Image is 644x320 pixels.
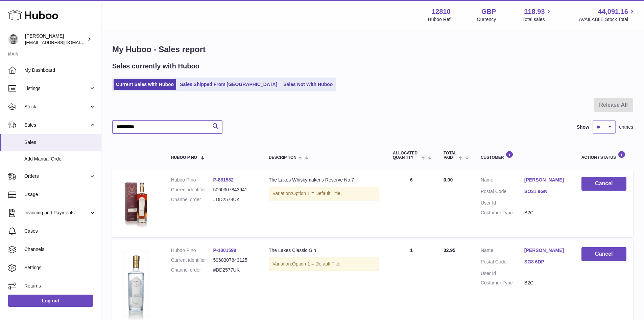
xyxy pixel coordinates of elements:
[25,40,99,45] span: [EMAIL_ADDRESS][DOMAIN_NAME]
[213,177,234,183] a: P-881582
[171,177,213,183] dt: Huboo P no
[24,210,89,216] span: Invoicing and Payments
[522,7,552,23] a: 118.93 Total sales
[24,156,96,162] span: Add Manual Order
[269,187,379,200] div: Variation:
[292,191,342,196] span: Option 1 = Default Title;
[444,177,453,183] span: 0.00
[8,34,18,44] img: internalAdmin-12810@internal.huboo.com
[24,122,89,128] span: Sales
[481,210,524,216] dt: Customer Type
[524,259,568,265] a: SG8 6DP
[177,79,280,90] a: Sales Shipped From [GEOGRAPHIC_DATA]
[444,151,457,160] span: Total paid
[213,196,255,203] dd: #DD2578UK
[171,247,213,254] dt: Huboo P no
[112,62,199,71] h2: Sales currently with Huboo
[24,67,96,73] span: My Dashboard
[213,257,255,263] dd: 5060307843125
[428,16,451,23] div: Huboo Ref
[524,7,545,16] span: 118.93
[24,85,89,92] span: Listings
[213,267,255,273] dd: #DD2577UK
[524,210,568,216] dd: B2C
[581,247,626,261] button: Cancel
[432,7,451,16] strong: 12810
[577,124,589,130] label: Show
[598,7,628,16] span: 44,091.16
[269,257,379,271] div: Variation:
[481,200,524,206] dt: User Id
[524,188,568,195] a: SO31 9GN
[269,247,379,254] div: The Lakes Classic Gin
[581,151,626,160] div: Action / Status
[269,155,296,160] span: Description
[619,124,633,130] span: entries
[171,196,213,203] dt: Channel order
[24,139,96,146] span: Sales
[444,248,455,253] span: 32.95
[114,79,176,90] a: Current Sales with Huboo
[292,261,342,266] span: Option 1 = Default Title;
[24,246,96,253] span: Channels
[24,173,89,179] span: Orders
[481,259,524,267] dt: Postal Code
[171,267,213,273] dt: Channel order
[524,247,568,254] a: [PERSON_NAME]
[171,155,197,160] span: Huboo P no
[481,7,496,16] strong: GBP
[171,257,213,263] dt: Current identifier
[171,187,213,193] dt: Current identifier
[24,191,96,198] span: Usage
[581,177,626,191] button: Cancel
[119,177,153,229] img: 128101699441543.jpg
[579,7,636,23] a: 44,091.16 AVAILABLE Stock Total
[481,280,524,286] dt: Customer Type
[386,170,437,237] td: 6
[8,295,93,307] a: Log out
[481,188,524,196] dt: Postal Code
[24,264,96,271] span: Settings
[25,33,86,46] div: [PERSON_NAME]
[269,177,379,183] div: The Lakes Whiskymaker's Reserve No.7
[481,247,524,255] dt: Name
[213,187,255,193] dd: 5060307843941
[281,79,335,90] a: Sales Not With Huboo
[24,104,89,110] span: Stock
[522,16,552,23] span: Total sales
[477,16,496,23] div: Currency
[524,280,568,286] dd: B2C
[213,248,236,253] a: P-1001599
[24,228,96,234] span: Cases
[579,16,636,23] span: AVAILABLE Stock Total
[24,283,96,289] span: Returns
[524,177,568,183] a: [PERSON_NAME]
[112,44,633,55] h1: My Huboo - Sales report
[481,177,524,185] dt: Name
[393,151,420,160] span: ALLOCATED Quantity
[481,270,524,277] dt: User Id
[481,151,568,160] div: Customer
